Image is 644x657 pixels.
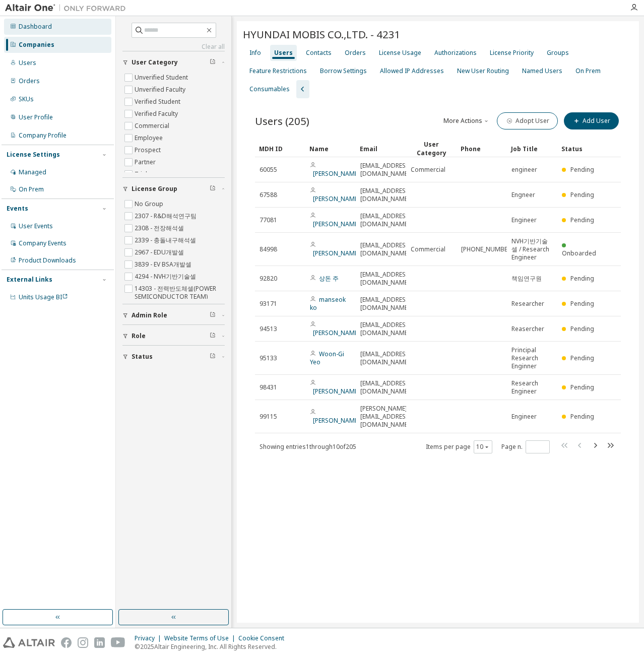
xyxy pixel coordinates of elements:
[411,245,445,253] span: Commercial
[135,108,180,120] label: Verified Faculty
[570,165,594,174] span: Pending
[132,185,177,193] span: License Group
[570,190,594,199] span: Pending
[19,222,53,230] div: User Events
[360,296,411,312] span: [EMAIL_ADDRESS][DOMAIN_NAME]
[313,220,360,228] a: [PERSON_NAME]
[132,58,178,67] span: User Category
[135,210,199,222] label: 2307 - R&D해석연구팀
[19,41,54,49] div: Companies
[260,383,277,391] span: 98431
[135,246,186,258] label: 2967 - EDU개발셀
[313,387,360,396] a: [PERSON_NAME]
[260,275,277,283] span: 92820
[210,311,216,319] span: Clear filter
[122,346,225,368] button: Status
[360,321,411,337] span: [EMAIL_ADDRESS][DOMAIN_NAME]
[511,275,542,283] span: 책임연구원
[210,185,216,193] span: Clear filter
[135,258,194,271] label: 3839 - EV BSA개발셀
[132,353,153,361] span: Status
[135,132,165,144] label: Employee
[575,67,601,75] div: On Prem
[511,191,535,199] span: Engneer
[135,283,225,303] label: 14303 - 전력반도체셀(POWER SEMICONDUCTOR TEAM)
[260,191,277,199] span: 67588
[360,379,411,396] span: [EMAIL_ADDRESS][DOMAIN_NAME]
[135,96,182,108] label: Verified Student
[442,112,491,129] button: More Actions
[410,140,453,157] div: User Category
[249,67,307,75] div: Feature Restrictions
[122,51,225,74] button: User Category
[164,634,238,642] div: Website Terms of Use
[19,132,67,140] div: Company Profile
[249,49,261,57] div: Info
[238,634,290,642] div: Cookie Consent
[461,141,503,157] div: Phone
[360,141,402,157] div: Email
[19,256,76,265] div: Product Downloads
[135,144,163,156] label: Prospect
[19,168,46,176] div: Managed
[380,67,444,75] div: Allowed IP Addresses
[61,637,72,648] img: facebook.svg
[260,354,277,362] span: 95133
[360,241,411,257] span: [EMAIL_ADDRESS][DOMAIN_NAME]
[249,85,290,93] div: Consumables
[122,43,225,51] a: Clear all
[135,168,149,180] label: Trial
[132,311,167,319] span: Admin Role
[360,212,411,228] span: [EMAIL_ADDRESS][DOMAIN_NAME]
[274,49,293,57] div: Users
[19,293,68,301] span: Units Usage BI
[570,274,594,283] span: Pending
[501,440,550,453] span: Page n.
[255,114,309,128] span: Users (205)
[19,77,40,85] div: Orders
[135,222,186,234] label: 2308 - 전장해석셀
[511,237,553,261] span: NVH기반기술셀 / Research Engineer
[122,178,225,200] button: License Group
[210,353,216,361] span: Clear filter
[260,166,277,174] span: 60055
[313,416,360,425] a: [PERSON_NAME]
[210,58,216,67] span: Clear filter
[78,637,88,648] img: instagram.svg
[135,642,290,651] p: © 2025 Altair Engineering, Inc. All Rights Reserved.
[497,112,558,129] button: Adopt User
[561,141,604,157] div: Status
[5,3,131,13] img: Altair One
[570,324,594,333] span: Pending
[490,49,534,57] div: License Priority
[320,67,367,75] div: Borrow Settings
[310,350,344,366] a: Woon-Gi Yeo
[132,332,146,340] span: Role
[3,637,55,648] img: altair_logo.svg
[260,325,277,333] span: 94513
[511,325,544,333] span: Reasercher
[562,249,596,257] span: Onboarded
[564,112,619,129] button: Add User
[511,413,537,421] span: Engineer
[319,274,339,283] a: 상돈 주
[111,637,125,648] img: youtube.svg
[309,141,352,157] div: Name
[135,198,165,210] label: No Group
[457,67,509,75] div: New User Routing
[461,245,513,253] span: [PHONE_NUMBER]
[19,23,52,31] div: Dashboard
[570,299,594,308] span: Pending
[122,304,225,326] button: Admin Role
[19,113,53,121] div: User Profile
[210,332,216,340] span: Clear filter
[313,328,360,337] a: [PERSON_NAME]
[260,216,277,224] span: 77081
[135,84,187,96] label: Unverified Faculty
[19,239,67,247] div: Company Events
[426,440,492,453] span: Items per page
[260,300,277,308] span: 93171
[379,49,421,57] div: License Usage
[360,162,411,178] span: [EMAIL_ADDRESS][DOMAIN_NAME]
[260,245,277,253] span: 84998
